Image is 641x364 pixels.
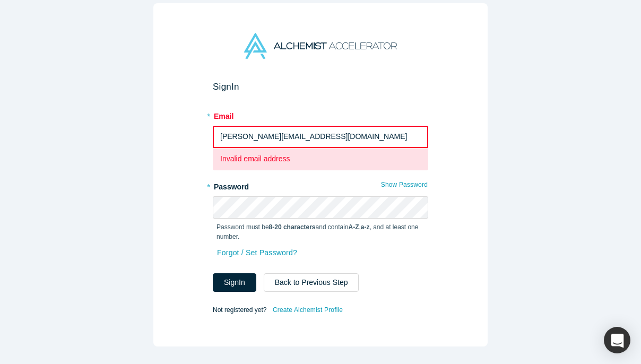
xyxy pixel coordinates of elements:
p: Password must be and contain , , and at least one number. [216,222,425,241]
p: Invalid email address [220,153,421,164]
img: Alchemist Accelerator Logo [244,33,397,59]
label: Email [213,107,428,122]
strong: A-Z [349,223,359,231]
a: Create Alchemist Profile [272,303,343,317]
button: Back to Previous Step [264,273,359,292]
button: SignIn [213,273,256,292]
h2: Sign In [213,81,428,92]
button: Show Password [380,178,428,192]
strong: a-z [361,223,370,231]
label: Password [213,178,428,193]
a: Forgot / Set Password? [216,244,298,262]
strong: 8-20 characters [269,223,316,231]
span: Not registered yet? [213,306,266,313]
